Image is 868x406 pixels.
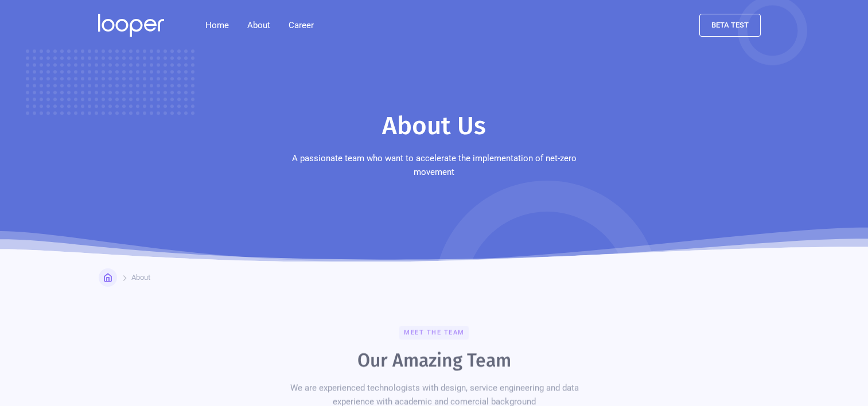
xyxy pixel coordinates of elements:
[399,326,469,339] div: Meet the team
[279,14,323,37] a: Career
[247,18,270,32] div: About
[116,273,136,282] div: Home
[357,349,511,372] h2: Our Amazing Team
[238,14,279,37] div: About
[382,110,486,142] h1: About Us
[699,14,761,37] a: beta test
[99,268,117,287] a: Home
[131,273,150,282] div: About
[196,14,238,37] a: Home
[271,151,598,179] p: A passionate team who want to accelerate the implementation of net-zero movement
